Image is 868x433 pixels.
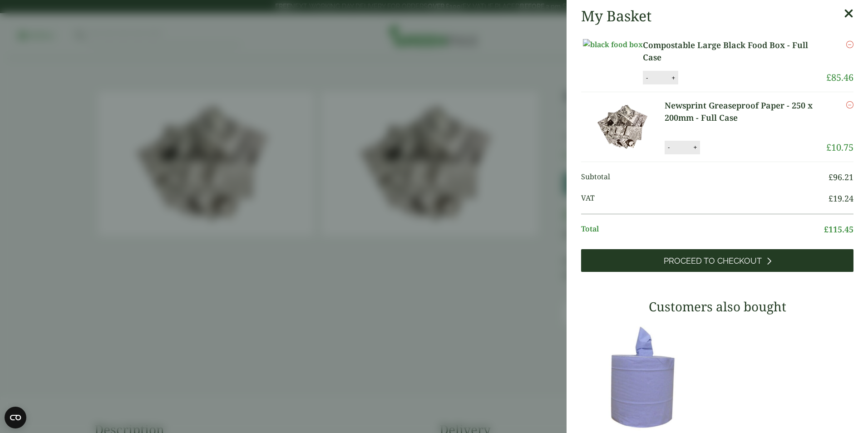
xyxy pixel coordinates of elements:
[583,39,643,50] img: black food box
[826,141,853,153] bdi: 10.75
[583,99,665,154] img: Newsprint Greaseproof Paper - 250 x 200mm-Full Case-0
[824,224,829,235] span: £
[826,71,853,84] bdi: 85.46
[581,171,829,183] span: Subtotal
[826,141,831,153] span: £
[581,192,829,205] span: VAT
[581,299,853,315] h3: Customers also bought
[664,256,762,266] span: Proceed to Checkout
[690,143,700,151] button: +
[581,249,853,272] a: Proceed to Checkout
[846,39,853,50] a: Remove this item
[829,172,853,182] bdi: 96.21
[829,193,833,204] span: £
[829,193,853,204] bdi: 19.24
[669,74,678,82] button: +
[829,172,833,182] span: £
[643,74,651,82] button: -
[643,39,826,64] a: Compostable Large Black Food Box - Full Case
[581,7,651,25] h2: My Basket
[665,99,826,124] a: Newsprint Greaseproof Paper - 250 x 200mm - Full Case
[824,224,853,235] bdi: 115.45
[826,71,831,84] span: £
[665,143,672,151] button: -
[5,407,26,428] button: Open CMP widget
[581,223,824,236] span: Total
[846,99,853,110] a: Remove this item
